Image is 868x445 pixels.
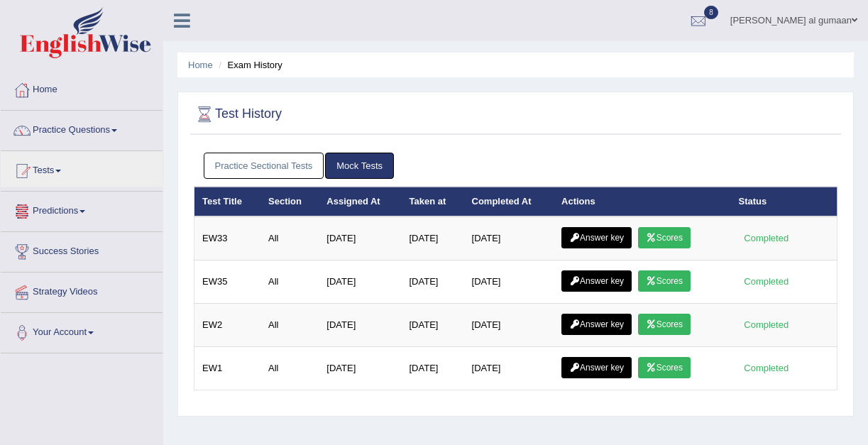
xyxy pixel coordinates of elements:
[464,216,554,260] td: [DATE]
[194,304,261,347] td: EW2
[401,216,463,260] td: [DATE]
[194,260,261,304] td: EW35
[561,270,632,292] a: Answer key
[401,187,463,216] th: Taken at
[731,187,837,216] th: Status
[464,304,554,347] td: [DATE]
[739,317,794,332] div: Completed
[1,232,163,268] a: Success Stories
[325,153,394,179] a: Mock Tests
[260,260,319,304] td: All
[739,231,794,246] div: Completed
[739,274,794,289] div: Completed
[1,111,163,146] a: Practice Questions
[464,347,554,390] td: [DATE]
[1,273,163,308] a: Strategy Videos
[319,304,401,347] td: [DATE]
[260,347,319,390] td: All
[194,347,261,390] td: EW1
[1,70,163,106] a: Home
[1,192,163,227] a: Predictions
[260,304,319,347] td: All
[401,260,463,304] td: [DATE]
[194,187,261,216] th: Test Title
[188,60,213,70] a: Home
[319,187,401,216] th: Assigned At
[638,270,691,292] a: Scores
[319,260,401,304] td: [DATE]
[464,260,554,304] td: [DATE]
[194,104,282,125] h2: Test History
[704,6,718,19] span: 8
[561,357,632,378] a: Answer key
[638,227,691,248] a: Scores
[554,187,730,216] th: Actions
[561,227,632,248] a: Answer key
[194,216,261,260] td: EW33
[401,304,463,347] td: [DATE]
[638,314,691,335] a: Scores
[1,313,163,348] a: Your Account
[561,314,632,335] a: Answer key
[260,216,319,260] td: All
[319,347,401,390] td: [DATE]
[1,151,163,187] a: Tests
[739,361,794,375] div: Completed
[215,58,282,72] li: Exam History
[638,357,691,378] a: Scores
[401,347,463,390] td: [DATE]
[464,187,554,216] th: Completed At
[260,187,319,216] th: Section
[319,216,401,260] td: [DATE]
[204,153,324,179] a: Practice Sectional Tests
